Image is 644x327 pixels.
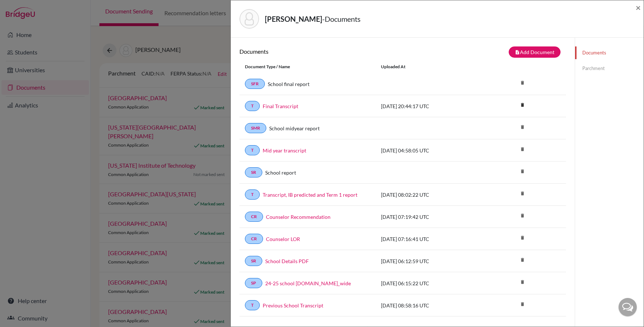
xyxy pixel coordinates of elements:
a: SFR [245,79,265,89]
div: Document Type / Name [239,64,376,70]
div: [DATE] 08:58:16 UTC [376,302,484,309]
a: Previous School Transcript [263,302,323,309]
div: [DATE] 06:15:22 UTC [376,279,484,287]
a: School report [265,169,296,176]
a: Final Transcript [263,102,298,110]
a: CR [245,212,263,222]
div: [DATE] 07:16:41 UTC [376,235,484,243]
a: Transcript, IB predicted and Term 1 report [263,191,357,199]
i: delete [517,254,528,265]
a: Mid year transcript [263,147,306,154]
i: delete [517,210,528,221]
a: delete [517,101,528,110]
div: [DATE] 07:19:42 UTC [376,213,484,221]
span: × [636,2,641,13]
a: School midyear report [269,124,320,132]
i: delete [517,188,528,199]
a: SR [245,256,262,266]
strong: [PERSON_NAME] [265,15,322,23]
a: T [245,300,260,310]
i: delete [517,166,528,177]
a: Counselor Recommendation [266,213,331,221]
a: SP [245,278,262,288]
span: - Documents [322,15,361,23]
a: SR [245,167,262,177]
a: T [245,189,260,200]
a: SMR [245,123,266,133]
div: [DATE] 20:44:17 UTC [376,102,484,110]
a: Counselor LOR [266,235,300,243]
div: Uploaded at [376,64,484,70]
a: T [245,101,260,111]
button: Close [636,3,641,12]
a: T [245,145,260,155]
h6: Documents [239,48,403,55]
i: delete [517,144,528,155]
i: delete [517,232,528,243]
a: Parchment [575,62,644,75]
i: note_add [515,50,520,55]
div: [DATE] 04:58:05 UTC [376,147,484,154]
div: [DATE] 08:02:22 UTC [376,191,484,199]
i: delete [517,99,528,110]
a: School Details PDF [265,257,309,265]
a: School final report [268,80,309,88]
div: [DATE] 06:12:59 UTC [376,257,484,265]
i: delete [517,299,528,310]
a: CR [245,234,263,244]
i: delete [517,77,528,88]
i: delete [517,277,528,287]
a: 24-25 school [DOMAIN_NAME]_wide [265,279,351,287]
button: note_addAdd Document [509,46,561,58]
a: Documents [575,46,644,59]
i: delete [517,122,528,132]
